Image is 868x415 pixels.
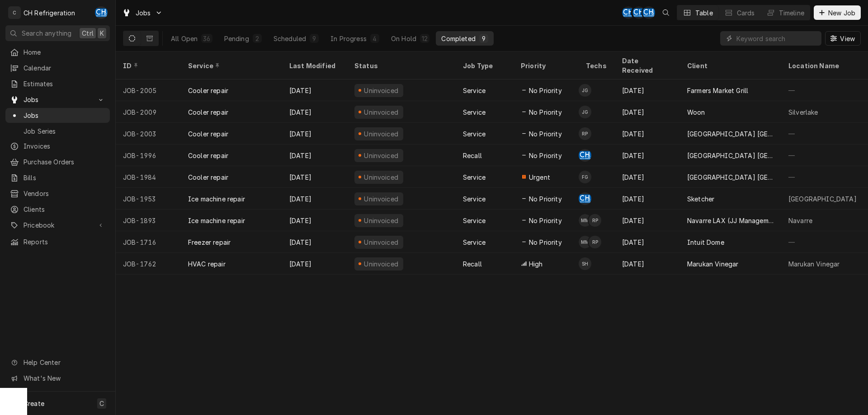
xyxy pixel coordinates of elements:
div: Service [463,238,486,247]
div: 4 [372,34,377,43]
div: [DATE] [615,79,680,101]
span: Invoices [24,141,105,151]
input: Keyword search [736,31,817,46]
span: K [100,28,104,38]
div: Table [695,8,713,18]
span: New Job [826,8,857,18]
div: Steven Hiraga's Avatar [579,257,591,270]
div: CH [95,6,108,19]
div: MM [579,236,591,248]
div: Marukan Vinegar [687,259,738,269]
div: Navarre [788,216,812,225]
div: [DATE] [615,210,680,231]
div: Ruben Perez's Avatar [589,214,601,227]
span: Calendar [24,63,105,73]
div: Uninvoiced [363,238,400,247]
div: Uninvoiced [363,129,400,139]
div: SH [579,257,591,270]
div: Fred Gonzalez's Avatar [579,171,591,183]
div: Moises Melena's Avatar [579,236,591,248]
div: Intuit Dome [687,238,724,247]
span: Clients [24,205,105,214]
div: [DATE] [282,101,347,123]
button: New Job [814,5,861,20]
div: CH [579,149,591,162]
div: [DATE] [615,188,680,210]
div: JOB-1984 [116,166,181,188]
span: Urgent [529,173,550,182]
div: JOB-1716 [116,231,181,253]
div: Farmers Market Grill [687,86,748,95]
div: Recall [463,259,482,269]
div: MM [579,214,591,227]
span: No Priority [529,107,562,117]
div: Chris Hiraga's Avatar [632,6,645,19]
div: Status [354,61,447,70]
div: CH Refrigeration [24,8,75,18]
a: Bills [5,170,110,185]
a: Go to Jobs [118,5,166,20]
div: Cooler repair [188,173,228,182]
div: CH [642,6,655,19]
div: Recall [463,151,482,160]
div: On Hold [391,34,416,43]
span: No Priority [529,194,562,204]
div: Woon [687,107,705,117]
div: Uninvoiced [363,194,400,204]
span: Jobs [24,111,105,120]
span: Search anything [22,28,71,38]
div: [DATE] [615,253,680,275]
a: Invoices [5,139,110,154]
div: [DATE] [282,79,347,101]
div: In Progress [330,34,367,43]
div: RP [589,236,601,248]
a: Job Series [5,124,110,139]
button: View [825,31,861,46]
div: Uninvoiced [363,107,400,117]
div: Uninvoiced [363,86,400,95]
div: Pending [224,34,249,43]
a: Go to Help Center [5,355,110,370]
div: JOB-1996 [116,145,181,166]
div: 2 [255,34,260,43]
div: Marukan Vinegar [788,259,840,269]
div: JG [579,106,591,118]
div: Chris Hiraga's Avatar [579,192,591,205]
div: [DATE] [615,166,680,188]
a: Estimates [5,76,110,91]
div: 36 [203,34,210,43]
div: JOB-2003 [116,123,181,145]
div: CH [579,192,591,205]
span: C [99,399,104,408]
div: Job Type [463,61,506,70]
div: HVAC repair [188,259,226,269]
div: JOB-2005 [116,79,181,101]
div: Date Received [622,56,671,75]
div: JOB-2009 [116,101,181,123]
div: Service [463,173,486,182]
div: Silverlake [788,107,818,117]
div: JOB-1953 [116,188,181,210]
div: Navarre LAX (JJ Management LLC) [687,216,774,225]
button: Open search [659,5,673,20]
div: JG [579,84,591,97]
div: Uninvoiced [363,151,400,160]
span: Bills [24,173,105,182]
div: [DATE] [282,210,347,231]
div: 9 [311,34,317,43]
span: Pricebook [24,220,92,230]
div: Josh Galindo's Avatar [579,84,591,97]
span: Job Series [24,126,105,136]
div: [DATE] [282,123,347,145]
div: ID [123,61,172,70]
div: Last Modified [289,61,338,70]
div: Cards [737,8,755,18]
div: [DATE] [282,145,347,166]
div: Uninvoiced [363,259,400,269]
div: Cooler repair [188,129,228,139]
div: Moises Melena's Avatar [579,214,591,227]
div: Cooler repair [188,151,228,160]
div: Uninvoiced [363,216,400,225]
a: Clients [5,202,110,217]
div: Chris Hiraga's Avatar [579,149,591,162]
